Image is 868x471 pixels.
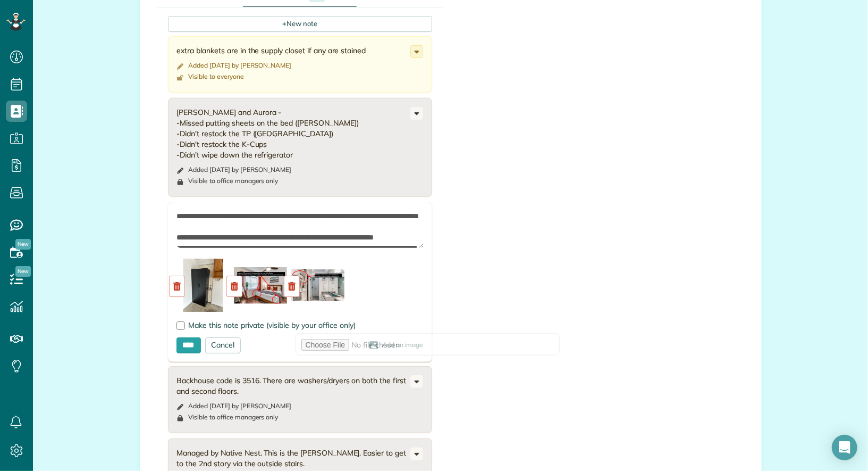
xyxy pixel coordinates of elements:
div: Visible to everyone [189,72,244,81]
span: + [282,19,286,28]
div: extra blankets are in the supply closet if any are stained [177,45,410,56]
div: Cancel [205,337,241,353]
div: [PERSON_NAME] and Aurora - -Missed putting sheets on the bed ([PERSON_NAME]) -Didn't restock the ... [177,107,410,160]
span: New [15,239,31,250]
div: New note [168,16,432,32]
img: 6121TremontTowels.png [291,259,344,312]
span: New [15,266,31,277]
div: Backhouse code is 3516. There are washers/dryers on both the first and second floors. [177,375,410,396]
time: Added [DATE] by [PERSON_NAME] [189,402,292,410]
time: Added [DATE] by [PERSON_NAME] [189,61,292,69]
time: Added [DATE] by [PERSON_NAME] [189,166,292,173]
img: 6121TremontHotelTuck.png [234,259,287,312]
div: Visible to office managers only [189,177,279,185]
div: Open Intercom Messenger [832,435,857,460]
div: Visible to office managers only [189,413,279,422]
span: Make this note private (visible by your office only) [189,320,356,330]
img: SupplyCloset.jpeg [176,259,230,312]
